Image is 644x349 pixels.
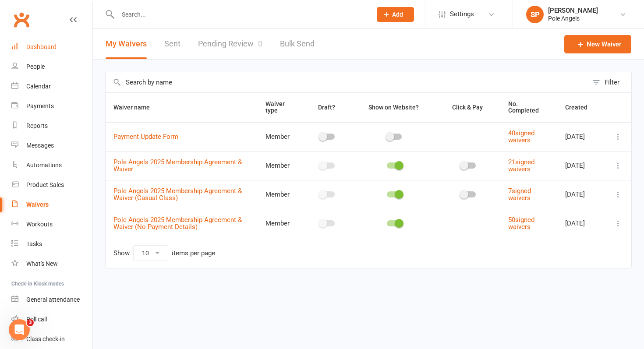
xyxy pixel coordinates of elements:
span: Show on Website? [368,104,419,111]
button: Show on Website? [361,102,428,113]
a: Tasks [11,234,92,254]
span: 3 [27,319,34,326]
a: New Waiver [564,35,631,53]
div: Payments [26,102,54,109]
div: Roll call [26,316,47,323]
td: Member [258,122,302,151]
a: Pole Angels 2025 Membership Agreement & Waiver [113,158,242,173]
input: Search... [115,8,365,21]
a: People [11,57,92,77]
div: People [26,63,45,70]
iframe: Intercom live chat [9,319,30,340]
th: Waiver type [258,93,302,122]
div: Calendar [26,83,51,90]
td: Member [258,180,302,209]
a: Calendar [11,77,92,96]
div: Workouts [26,221,53,228]
span: Draft? [318,104,335,111]
a: Automations [11,155,92,175]
a: 21signed waivers [508,158,534,173]
td: [DATE] [557,151,605,180]
span: Add [392,11,403,18]
div: Class check-in [26,335,65,342]
th: No. Completed [500,93,557,122]
div: items per page [172,250,215,257]
button: Waiver name [113,102,159,113]
a: Sent [164,29,180,59]
a: Product Sales [11,175,92,195]
div: Automations [26,162,62,169]
div: Tasks [26,240,42,247]
span: Waiver name [113,104,159,111]
td: [DATE] [557,180,605,209]
a: Waivers [11,195,92,215]
a: Roll call [11,310,92,329]
div: Waivers [26,201,49,208]
td: Member [258,151,302,180]
div: Pole Angels [548,14,598,22]
a: What's New [11,254,92,274]
div: Messages [26,142,54,149]
a: Messages [11,136,92,155]
a: 50signed waivers [508,216,534,231]
a: Reports [11,116,92,136]
span: Created [565,104,597,111]
div: Reports [26,122,48,129]
input: Search by name [106,72,588,92]
a: Payment Update Form [113,133,178,141]
a: Class kiosk mode [11,329,92,349]
div: [PERSON_NAME] [548,7,598,14]
div: What's New [26,260,58,267]
td: [DATE] [557,122,605,151]
a: Pending Review0 [198,29,262,59]
button: Draft? [310,102,345,113]
td: Member [258,209,302,238]
a: Dashboard [11,37,92,57]
td: [DATE] [557,209,605,238]
div: General attendance [26,296,80,303]
a: General attendance kiosk mode [11,290,92,310]
div: SP [526,6,544,23]
a: 7signed waivers [508,187,531,202]
div: Product Sales [26,181,64,188]
a: Pole Angels 2025 Membership Agreement & Waiver (No Payment Details) [113,216,242,231]
a: Payments [11,96,92,116]
button: My Waivers [106,29,147,59]
span: Click & Pay [452,104,483,111]
div: Show [113,245,215,261]
button: Filter [588,72,631,92]
a: Pole Angels 2025 Membership Agreement & Waiver (Casual Class) [113,187,242,202]
a: Workouts [11,215,92,234]
div: Filter [605,77,619,88]
span: 0 [258,39,262,48]
button: Add [377,7,414,22]
button: Created [565,102,597,113]
div: Dashboard [26,43,57,50]
a: 40signed waivers [508,129,534,145]
a: Bulk Send [280,29,315,59]
span: Settings [450,4,474,24]
a: Clubworx [11,9,32,31]
button: Click & Pay [444,102,492,113]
